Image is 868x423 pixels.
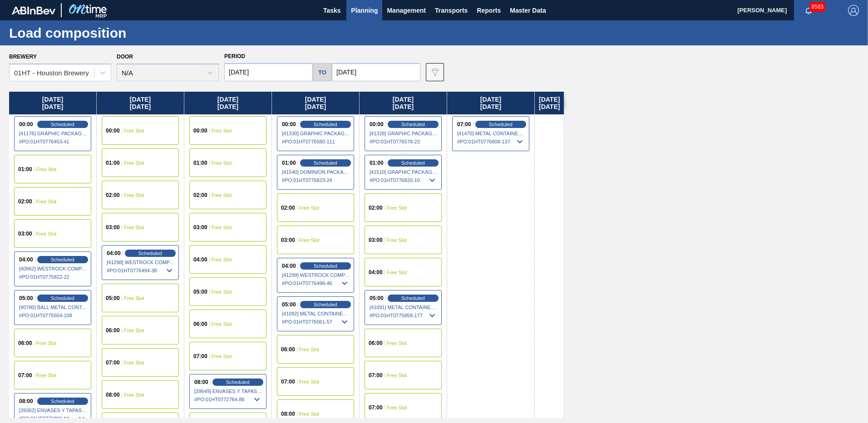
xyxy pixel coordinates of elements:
span: [41510] GRAPHIC PACKAGING INTERNATIONA - 0008221069 [370,169,438,175]
span: [41328] GRAPHIC PACKAGING INTERNATIONA - 0008221069 [370,131,438,136]
span: 07:00 [369,405,383,410]
span: Free Slot [36,373,57,378]
span: Scheduled [314,122,337,127]
span: Free Slot [212,289,232,295]
div: [DATE] [DATE] [360,92,447,114]
span: 03:00 [281,237,295,243]
div: 01HT - Houston Brewery [14,69,89,77]
label: Door [117,54,133,60]
span: 06:00 [106,328,120,333]
span: Scheduled [401,295,425,301]
span: Scheduled [401,122,425,127]
span: 08:00 [19,398,33,404]
span: 07:00 [193,354,207,359]
span: 04:00 [369,270,383,275]
span: 03:00 [369,237,383,243]
span: Free Slot [36,199,57,204]
span: # PO : 01HT0776808-137 [457,136,525,147]
span: 00:00 [193,128,207,133]
span: Scheduled [51,398,74,404]
div: [DATE] [DATE] [184,92,271,114]
div: [DATE] [DATE] [447,92,534,114]
span: # PO : 01HT0776580-111 [282,136,350,147]
span: Period [224,53,245,59]
span: Free Slot [387,373,407,378]
span: Free Slot [124,328,144,333]
label: Brewery [9,54,37,60]
span: Free Slot [124,295,144,301]
span: Scheduled [314,263,337,269]
span: 08:00 [106,392,120,398]
span: 06:00 [281,347,295,352]
span: # PO : 01HT0776453-41 [19,136,87,147]
span: Scheduled [51,257,74,262]
span: 01:00 [106,160,120,166]
span: 04:00 [19,257,33,262]
h5: to [318,69,326,76]
span: Free Slot [212,192,232,198]
span: Scheduled [314,302,337,307]
span: Free Slot [36,231,57,236]
span: 03:00 [106,225,120,230]
span: 07:00 [18,373,32,378]
span: 08:00 [281,411,295,417]
span: 07:00 [457,122,471,127]
span: Transports [435,5,468,16]
span: Free Slot [299,237,320,243]
span: 01:00 [282,160,296,166]
span: [41091] METAL CONTAINER CORPORATION - 0008219743 [370,305,438,310]
span: Tasks [322,5,342,16]
button: Notifications [794,4,823,17]
span: 02:00 [369,205,383,211]
span: # PO : 01HT0775822-22 [19,271,87,282]
span: 05:00 [106,295,120,301]
h1: Load composition [9,28,170,38]
span: Free Slot [124,160,144,166]
span: Free Slot [36,167,57,172]
span: 07:00 [106,360,120,365]
span: Free Slot [387,237,407,243]
span: Free Slot [387,405,407,410]
span: Free Slot [387,270,407,275]
div: [DATE] [DATE] [97,92,184,114]
span: Scheduled [51,295,74,301]
div: [DATE] [DATE] [272,92,359,114]
span: 05:00 [193,289,207,295]
span: 03:00 [18,231,32,236]
span: 01:00 [18,167,32,172]
span: 02:00 [281,205,295,211]
span: Scheduled [51,122,74,127]
span: # PO : 01HT0776578-23 [370,136,438,147]
span: Scheduled [138,251,162,256]
span: 02:00 [106,192,120,198]
span: Free Slot [124,128,144,133]
span: Reports [477,5,501,16]
span: [41540] DOMINION PACKAGING, INC. - 0008325026 [282,169,350,175]
span: Free Slot [212,321,232,327]
span: 00:00 [19,122,33,127]
span: 05:00 [19,295,33,301]
span: # PO : 01HT0775564-108 [19,310,87,321]
input: mm/dd/yyyy [332,63,420,81]
span: 04:00 [282,263,296,269]
span: [41092] METAL CONTAINER CORPORATION - 0008219743 [282,311,350,316]
span: Free Slot [387,340,407,346]
span: Free Slot [299,205,320,211]
span: 00:00 [282,122,296,127]
span: 01:00 [193,160,207,166]
span: # PO : 01HT0776820-10 [370,175,438,186]
span: 01:00 [370,160,384,166]
span: Free Slot [212,354,232,359]
span: Scheduled [401,160,425,166]
span: 02:00 [193,192,207,198]
span: Free Slot [124,225,144,230]
span: Free Slot [124,392,144,398]
span: Scheduled [489,122,513,127]
button: icon-filter-gray [426,63,444,81]
span: Free Slot [387,205,407,211]
span: Free Slot [299,379,320,384]
span: # PO : 01HT0776494-38 [107,265,175,276]
input: mm/dd/yyyy [224,63,313,81]
span: 04:00 [193,257,207,262]
span: # PO : 01HT0772764-86 [194,394,262,405]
